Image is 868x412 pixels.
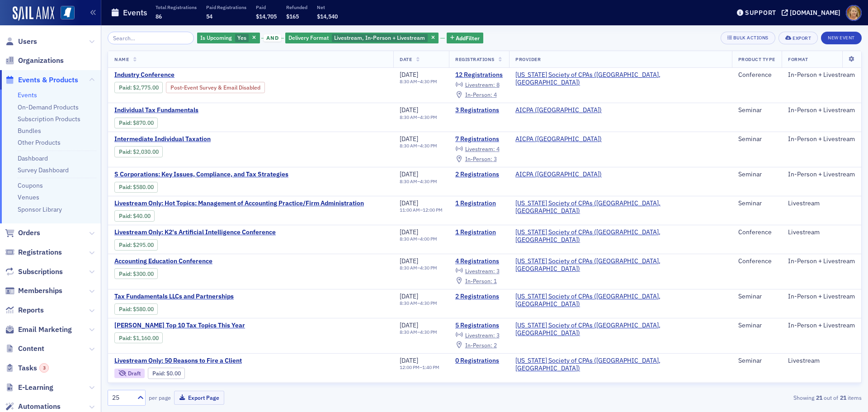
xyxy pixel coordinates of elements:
[738,228,775,237] div: Conference
[423,207,443,213] time: 12:00 PM
[515,357,726,373] a: [US_STATE] Society of CPAs ([GEOGRAPHIC_DATA], [GEOGRAPHIC_DATA])
[788,170,855,179] div: In-Person + Livestream
[206,13,212,20] span: 54
[515,56,541,62] span: Provider
[114,182,158,193] div: Paid: 4 - $58000
[18,205,62,213] a: Sponsor Library
[317,13,338,20] span: $14,540
[197,33,260,44] div: Yes
[400,329,417,335] time: 8:30 AM
[114,106,266,114] a: Individual Tax Fundamentals
[738,357,775,365] div: Seminar
[119,119,130,126] a: Paid
[18,286,62,296] span: Memberships
[420,142,437,149] time: 4:30 PM
[400,170,418,178] span: [DATE]
[114,146,163,157] div: Paid: 8 - $203000
[455,170,503,179] a: 2 Registrations
[114,210,155,221] div: Paid: 1 - $4000
[5,325,72,335] a: Email Marketing
[455,257,503,265] a: 4 Registrations
[455,199,503,208] a: 1 Registration
[54,6,75,21] a: View Homepage
[420,78,437,85] time: 4:30 PM
[793,36,811,41] div: Export
[496,145,500,152] span: 4
[13,6,54,21] img: SailAMX
[149,393,171,402] label: per page
[400,143,437,149] div: –
[400,71,418,79] span: [DATE]
[166,82,265,93] div: Post-Event Survey
[334,34,425,41] span: Livestream, In-Person + Livestream
[119,335,133,341] span: :
[515,199,726,215] span: Mississippi Society of CPAs (Ridgeland, MS)
[18,325,72,335] span: Email Marketing
[317,4,338,10] p: Net
[515,293,726,308] a: [US_STATE] Society of CPAs ([GEOGRAPHIC_DATA], [GEOGRAPHIC_DATA])
[515,135,602,143] a: AICPA ([GEOGRAPHIC_DATA])
[788,135,855,143] div: In-Person + Livestream
[119,119,133,126] span: :
[119,148,130,155] a: Paid
[18,166,69,174] a: Survey Dashboard
[494,91,497,98] span: 4
[515,228,726,244] a: [US_STATE] Society of CPAs ([GEOGRAPHIC_DATA], [GEOGRAPHIC_DATA])
[515,257,726,273] span: Mississippi Society of CPAs (Ridgeland, MS)
[515,357,726,373] span: Mississippi Society of CPAs (Ridgeland, MS)
[114,71,266,79] span: Industry Conference
[455,322,503,330] a: 5 Registrations
[256,4,277,10] p: Paid
[788,199,855,208] div: Livestream
[515,71,726,87] span: Mississippi Society of CPAs (Ridgeland, MS)
[114,228,276,237] span: Livestream Only: K2's Artificial Intelligence Conference
[18,228,40,238] span: Orders
[788,322,855,330] div: In-Person + Livestream
[5,228,40,238] a: Orders
[465,267,495,275] span: Livestream :
[400,114,437,120] div: –
[738,71,775,79] div: Conference
[494,155,497,162] span: 3
[400,365,439,370] div: –
[400,257,418,265] span: [DATE]
[400,236,417,242] time: 8:30 AM
[128,371,141,376] div: Draft
[496,267,500,275] span: 3
[18,363,49,373] span: Tasks
[400,179,437,185] div: –
[133,306,154,313] span: $580.00
[400,79,437,85] div: –
[152,370,166,377] span: :
[18,91,37,99] a: Events
[119,213,133,219] span: :
[515,71,726,87] a: [US_STATE] Society of CPAs ([GEOGRAPHIC_DATA], [GEOGRAPHIC_DATA])
[18,383,53,393] span: E-Learning
[721,32,775,44] button: Bulk Actions
[400,329,437,335] div: –
[455,267,499,275] a: Livestream: 3
[788,228,855,237] div: Livestream
[455,56,495,62] span: Registrations
[112,393,132,403] div: 25
[455,146,499,153] a: Livestream: 4
[400,199,418,207] span: [DATE]
[39,363,49,373] div: 3
[455,106,503,114] a: 3 Registrations
[256,13,277,20] span: $14,705
[114,135,266,143] span: Intermediate Individual Taxation
[261,34,284,42] button: and
[400,292,418,300] span: [DATE]
[114,357,266,365] a: Livestream Only: 50 Reasons to Fire a Client
[5,363,49,373] a: Tasks3
[455,331,499,339] a: Livestream: 3
[18,154,48,162] a: Dashboard
[133,213,151,219] span: $40.00
[119,184,130,190] a: Paid
[788,106,855,114] div: In-Person + Livestream
[119,306,133,313] span: :
[617,393,862,402] div: Showing out of items
[778,32,818,44] button: Export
